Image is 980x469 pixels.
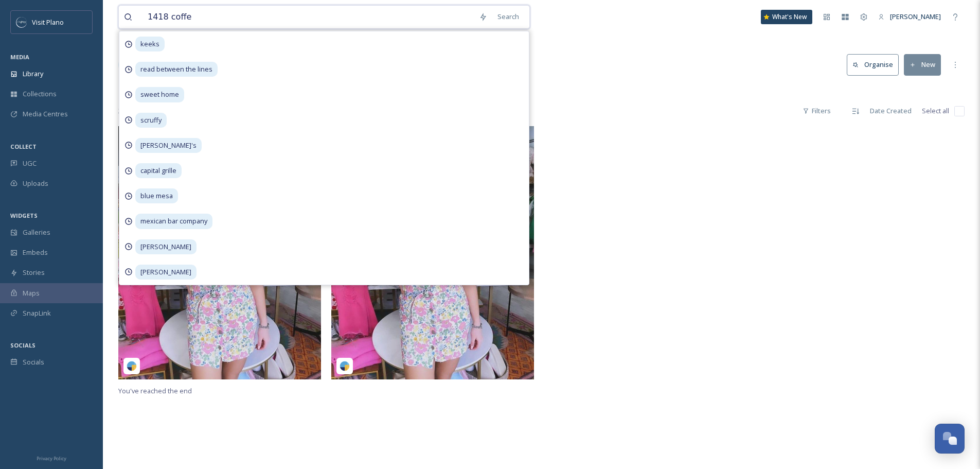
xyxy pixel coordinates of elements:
span: 2 file s [118,106,135,116]
a: Privacy Policy [37,451,66,464]
span: scruffy [135,113,167,128]
img: snapsea-logo.png [127,361,137,371]
span: read between the lines [135,62,218,77]
span: mexican bar company [135,214,212,229]
span: UGC [23,159,37,168]
span: Embeds [23,248,48,257]
span: Uploads [23,179,48,188]
a: What's New [761,10,812,24]
button: Open Chat [935,424,965,454]
span: Stories [23,268,45,277]
span: [PERSON_NAME] [135,265,197,280]
span: SOCIALS [10,341,35,349]
img: snapsea-logo.png [340,361,350,371]
span: Collections [23,89,57,99]
span: Visit Plano [32,18,64,27]
button: Organise [847,54,899,75]
span: Media Centres [23,109,68,119]
span: SnapLink [23,308,51,318]
span: Maps [23,288,40,298]
span: You've reached the end [118,386,192,395]
span: sweet home [135,87,184,102]
span: Privacy Policy [37,455,66,462]
span: WIDGETS [10,212,38,219]
span: keeks [135,37,165,51]
span: [PERSON_NAME] [890,12,941,21]
span: capital grille [135,163,182,178]
div: Search [492,7,524,27]
span: Galleries [23,228,50,237]
div: Filters [797,101,836,121]
span: [PERSON_NAME] [135,239,197,254]
input: Search your library [142,6,474,28]
img: visitplano_04212025_17998791902268303.jpg [118,126,321,379]
img: images.jpeg [16,17,27,27]
span: Select all [922,106,949,116]
span: [PERSON_NAME]'s [135,138,202,153]
span: Library [23,69,43,79]
span: Socials [23,357,44,367]
button: New [904,54,941,75]
span: MEDIA [10,53,29,61]
span: COLLECT [10,143,37,150]
div: Date Created [865,101,917,121]
span: blue mesa [135,188,178,203]
a: [PERSON_NAME] [873,7,946,27]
